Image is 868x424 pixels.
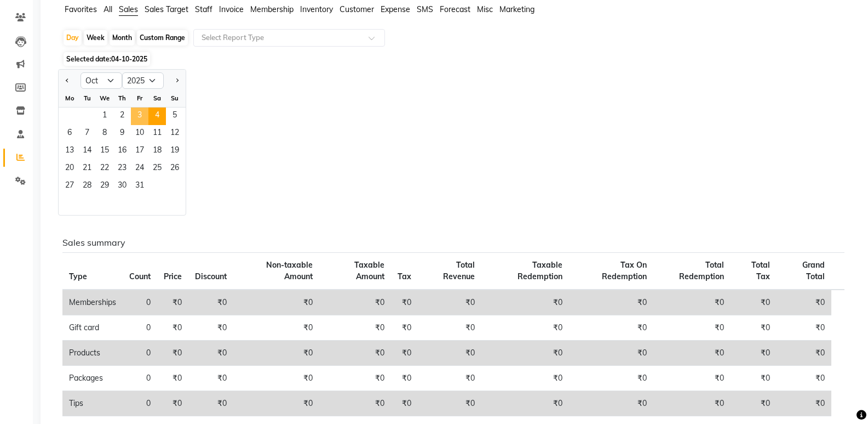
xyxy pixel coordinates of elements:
span: 27 [61,178,78,195]
div: Wednesday, October 1, 2025 [96,108,113,125]
span: Forecast [440,4,470,14]
td: ₹0 [481,391,569,416]
td: ₹0 [731,290,777,315]
span: 19 [166,143,183,160]
span: Discount [195,272,227,281]
span: Selected date: [64,52,150,66]
td: ₹0 [391,391,418,416]
td: ₹0 [157,391,188,416]
span: Total Tax [751,260,770,281]
span: Tax [398,272,411,281]
td: ₹0 [391,366,418,391]
div: Thursday, October 30, 2025 [113,178,131,195]
td: ₹0 [418,290,482,315]
td: ₹0 [233,290,319,315]
div: Thursday, October 16, 2025 [113,143,131,160]
div: Week [84,30,107,46]
div: Friday, October 10, 2025 [131,125,148,143]
h6: Sales summary [62,238,844,248]
td: ₹0 [391,341,418,366]
span: 30 [113,178,131,195]
div: Saturday, October 25, 2025 [148,160,166,178]
button: Next month [173,72,181,89]
span: 18 [148,143,166,160]
span: 24 [131,160,148,178]
span: Grand Total [802,260,825,281]
span: 17 [131,143,148,160]
div: Wednesday, October 8, 2025 [96,125,113,143]
span: 20 [61,160,78,178]
span: 21 [78,160,96,178]
span: Membership [250,4,294,14]
div: Th [113,89,131,107]
td: ₹0 [418,315,482,341]
div: Tuesday, October 7, 2025 [78,125,96,143]
span: 25 [148,160,166,178]
td: ₹0 [731,341,777,366]
div: Day [64,30,82,46]
td: ₹0 [233,315,319,341]
td: 0 [123,341,157,366]
span: All [104,4,112,14]
span: Expense [381,4,410,14]
span: 10 [131,125,148,143]
div: Monday, October 20, 2025 [61,160,78,178]
span: Count [129,272,151,281]
td: ₹0 [319,366,390,391]
td: ₹0 [777,366,831,391]
td: ₹0 [731,315,777,341]
span: Misc [477,4,493,14]
td: ₹0 [777,315,831,341]
td: Products [62,341,123,366]
div: Tuesday, October 21, 2025 [78,160,96,178]
div: Monday, October 6, 2025 [61,125,78,143]
div: Sunday, October 5, 2025 [166,108,183,125]
span: 12 [166,125,183,143]
div: Month [110,30,135,46]
span: 14 [78,143,96,160]
td: ₹0 [157,290,188,315]
td: ₹0 [188,315,233,341]
td: ₹0 [188,341,233,366]
div: Sunday, October 26, 2025 [166,160,183,178]
span: 11 [148,125,166,143]
span: Favorites [65,4,97,14]
div: Mo [61,89,78,107]
td: ₹0 [777,341,831,366]
td: ₹0 [188,391,233,416]
span: Taxable Amount [354,260,384,281]
span: 6 [61,125,78,143]
div: Friday, October 3, 2025 [131,108,148,125]
div: Thursday, October 2, 2025 [113,108,131,125]
span: 04-10-2025 [111,55,147,63]
div: Tu [78,89,96,107]
span: 8 [96,125,113,143]
td: ₹0 [653,290,731,315]
td: 0 [123,391,157,416]
div: Sa [148,89,166,107]
div: Sunday, October 19, 2025 [166,143,183,160]
td: ₹0 [731,391,777,416]
td: ₹0 [157,366,188,391]
td: ₹0 [653,341,731,366]
div: Wednesday, October 29, 2025 [96,178,113,195]
span: Customer [340,4,374,14]
td: ₹0 [481,315,569,341]
span: 15 [96,143,113,160]
span: Staff [195,4,212,14]
td: 0 [123,315,157,341]
td: 0 [123,290,157,315]
td: ₹0 [188,366,233,391]
span: Sales [119,4,138,14]
td: ₹0 [319,315,390,341]
td: ₹0 [653,391,731,416]
div: Wednesday, October 15, 2025 [96,143,113,160]
div: Saturday, October 18, 2025 [148,143,166,160]
td: ₹0 [731,366,777,391]
td: ₹0 [481,341,569,366]
td: ₹0 [569,290,653,315]
div: Tuesday, October 14, 2025 [78,143,96,160]
span: 7 [78,125,96,143]
td: ₹0 [391,315,418,341]
div: Sunday, October 12, 2025 [166,125,183,143]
